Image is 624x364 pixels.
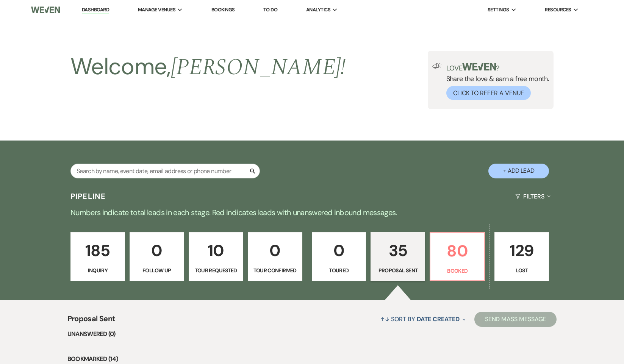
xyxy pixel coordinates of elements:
a: 0Follow Up [130,232,184,281]
span: Date Created [417,315,460,323]
span: Analytics [306,6,330,14]
p: Toured [317,266,361,275]
img: Weven Logo [31,2,60,18]
p: Love ? [446,63,549,72]
input: Search by name, event date, email address or phone number [70,164,260,178]
span: Settings [488,6,509,14]
p: 185 [75,238,120,263]
p: Inquiry [75,266,120,275]
a: 35Proposal Sent [371,232,425,281]
p: 35 [375,238,420,263]
a: 0Tour Confirmed [248,232,302,281]
p: Numbers indicate total leads in each stage. Red indicates leads with unanswered inbound messages. [39,206,585,219]
a: To Do [263,6,277,13]
li: Bookmarked (14) [67,354,557,364]
li: Unanswered (0) [67,329,557,339]
a: Dashboard [82,6,109,14]
a: 80Booked [430,232,485,281]
h3: Pipeline [70,191,106,202]
div: Share the love & earn a free month. [442,63,549,100]
a: 0Toured [312,232,366,281]
button: + Add Lead [488,164,549,178]
h2: Welcome, [70,51,346,83]
button: Click to Refer a Venue [446,86,531,100]
p: Tour Requested [194,266,238,275]
span: [PERSON_NAME] ! [171,50,346,85]
p: 10 [194,238,238,263]
p: Follow Up [134,266,179,275]
p: 80 [435,238,480,264]
a: 129Lost [494,232,549,281]
img: weven-logo-green.svg [462,63,496,70]
a: 185Inquiry [70,232,125,281]
button: Sort By Date Created [377,309,468,329]
p: 129 [499,238,544,263]
p: 0 [317,238,361,263]
span: Manage Venues [138,6,175,14]
a: 10Tour Requested [189,232,243,281]
p: 0 [253,238,297,263]
span: Proposal Sent [67,313,116,329]
p: Tour Confirmed [253,266,297,275]
a: Bookings [211,6,235,13]
button: Send Mass Message [474,312,557,327]
img: loud-speaker-illustration.svg [432,63,442,69]
span: ↑↓ [380,315,389,323]
p: Booked [435,267,480,275]
p: 0 [134,238,179,263]
p: Proposal Sent [375,266,420,275]
span: Resources [545,6,571,14]
p: Lost [499,266,544,275]
button: Filters [512,186,554,206]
